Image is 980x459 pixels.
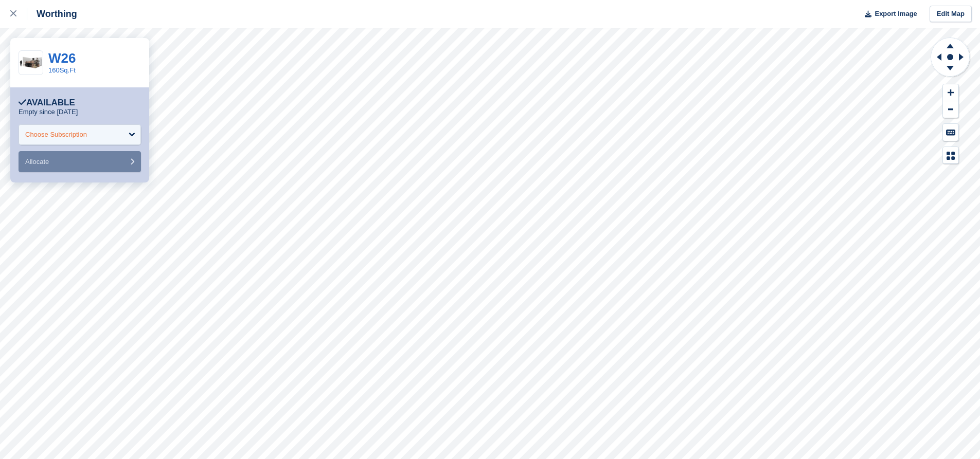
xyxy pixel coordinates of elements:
[943,124,958,141] button: Keyboard Shortcuts
[943,101,958,118] button: Zoom Out
[943,84,958,101] button: Zoom In
[943,147,958,164] button: Map Legend
[19,98,75,108] div: Available
[875,9,917,19] span: Export Image
[48,66,76,74] a: 160Sq.Ft
[19,151,141,172] button: Allocate
[19,54,43,72] img: 150-sqft-unit.jpg
[27,8,77,20] div: Worthing
[48,50,76,66] a: W26
[19,108,78,116] p: Empty since [DATE]
[930,6,972,23] a: Edit Map
[859,6,917,23] button: Export Image
[25,130,87,140] div: Choose Subscription
[25,158,49,166] span: Allocate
